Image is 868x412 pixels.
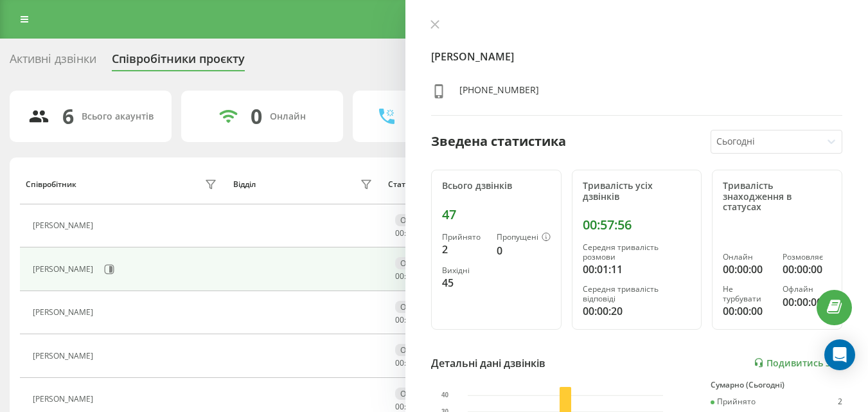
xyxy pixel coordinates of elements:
div: Офлайн [395,257,436,269]
div: Офлайн [395,301,436,313]
div: Співробітники проєкту [112,52,245,72]
div: : : [395,316,426,325]
div: 6 [62,104,74,129]
div: Розмовляє [783,253,831,262]
div: Вихідні [442,266,486,275]
span: 00 [395,314,404,325]
span: 00 [395,228,404,238]
div: Офлайн [783,285,831,294]
text: 40 [441,391,449,399]
div: Тривалість усіх дзвінків [583,181,691,202]
div: Тривалість знаходження в статусах [723,181,831,213]
div: Open Intercom Messenger [824,339,855,370]
div: Не турбувати [723,285,772,303]
span: 00 [395,401,404,412]
div: 00:57:56 [583,217,691,233]
div: Прийнято [442,233,486,242]
div: 00:00:00 [783,294,831,310]
span: 00 [395,357,404,368]
h4: [PERSON_NAME] [431,49,842,64]
div: Активні дзвінки [10,52,96,72]
div: 47 [442,207,551,222]
div: Всього дзвінків [442,181,551,192]
div: : : [395,229,426,238]
div: 00:01:11 [583,262,691,277]
span: 00 [395,271,404,282]
div: Сумарно (Сьогодні) [711,381,842,390]
div: Офлайн [395,344,436,356]
div: [PERSON_NAME] [33,221,96,230]
div: 0 [497,243,551,258]
div: 0 [251,104,262,129]
div: Середня тривалість розмови [583,243,691,262]
div: Співробітник [26,180,76,189]
div: Детальні дані дзвінків [431,355,545,371]
div: Статус [388,180,413,189]
div: Всього акаунтів [82,111,154,122]
div: : : [395,402,426,411]
a: Подивитись звіт [754,357,842,368]
div: Зведена статистика [431,132,566,151]
div: [PERSON_NAME] [33,308,96,317]
div: [PERSON_NAME] [33,352,96,361]
div: 00:00:00 [723,303,772,319]
div: 00:00:20 [583,303,691,319]
div: 2 [442,242,486,257]
div: Онлайн [270,111,306,122]
div: Прийнято [711,397,756,406]
div: : : [395,359,426,368]
div: 00:00:00 [723,262,772,277]
div: 45 [442,275,486,291]
div: Офлайн [395,214,436,226]
div: Пропущені [497,233,551,243]
div: [PERSON_NAME] [33,265,96,274]
div: Офлайн [395,388,436,400]
div: : : [395,272,426,281]
div: Відділ [233,180,256,189]
div: Онлайн [723,253,772,262]
div: [PHONE_NUMBER] [459,84,539,102]
div: 00:00:00 [783,262,831,277]
div: Середня тривалість відповіді [583,285,691,303]
div: [PERSON_NAME] [33,395,96,404]
div: 2 [838,397,842,406]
